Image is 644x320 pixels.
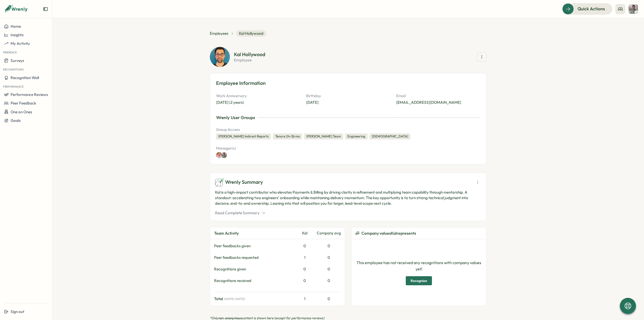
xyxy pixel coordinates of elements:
div: Company avg [317,230,341,236]
div: 0 [317,266,341,272]
p: Birthday [306,93,390,99]
h3: Employee Information [216,79,480,87]
div: 0 [317,243,341,249]
div: 0 [317,296,341,302]
span: Quick Actions [578,6,605,12]
div: Recognitions received [214,278,293,283]
span: Peer Feedback [11,101,36,105]
p: This employee has not received any recognitions with company values yet! [355,260,482,272]
div: 1 [295,255,315,260]
div: Engineering [345,133,368,139]
span: Recognition Wall [11,75,39,80]
span: Wrenly Summary [225,178,263,186]
span: Recognize [411,276,427,285]
span: Surveys [11,58,24,63]
div: [DEMOGRAPHIC_DATA] [370,133,410,139]
div: Team Activity [214,230,293,236]
img: Kal Hollywood [210,47,230,67]
div: 0 [295,266,315,272]
p: Email [396,93,480,99]
span: Kal Hollywood [236,30,266,37]
button: Recognize [406,276,432,285]
div: Wrenly User Groups [216,114,255,121]
a: Employees [210,31,228,36]
div: Tenure 24-36 mo [273,133,302,139]
span: Home [11,24,21,29]
div: 0 [295,278,315,283]
p: Kal is a high-impact contributor who elevates Payments & Billing by driving clarity in refinement... [215,190,481,206]
p: [EMAIL_ADDRESS][DOMAIN_NAME] [396,100,480,105]
button: Read Complete Summary [215,210,265,216]
span: Company values Kal represents [361,230,416,236]
img: Federico Valdes [628,4,638,14]
div: Recognitions given [214,266,293,272]
div: [PERSON_NAME] Team [304,133,343,139]
div: [PERSON_NAME] Indirect Reports [216,133,271,139]
span: My Activity [11,41,30,46]
p: employee [234,58,265,62]
p: Group Access [216,127,480,132]
button: Expand sidebar [43,7,48,12]
div: Kal Hollywood [234,52,265,57]
div: [DATE] (2 years) [216,100,300,105]
span: non-anonymous [218,316,242,320]
div: 0 [317,255,341,260]
div: 0 [317,278,341,283]
span: Performance Reviews [11,92,48,97]
a: Federico Valdes [222,152,228,158]
span: Total [214,296,223,302]
div: Kal [295,230,315,236]
button: Quick Actions [562,3,612,14]
img: Federico Valdes [221,152,227,158]
div: Peer feedbacks requested [214,255,293,260]
span: Sign out [11,309,24,314]
p: Work Anniversary [216,93,300,99]
img: David Kavanagh [216,152,222,158]
div: 0 [295,243,315,249]
p: Manager(s) [216,146,301,151]
p: [DATE] [306,100,390,105]
div: Peer feedbacks given [214,243,293,249]
span: ( [DATE] - [DATE] ) [224,297,245,301]
span: Insights [11,32,24,37]
span: Goals [11,118,21,123]
span: One on Ones [11,110,32,114]
div: 1 [295,296,315,302]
